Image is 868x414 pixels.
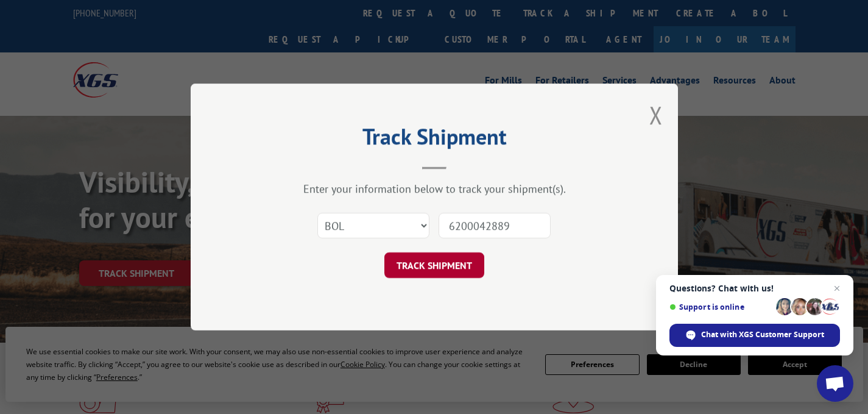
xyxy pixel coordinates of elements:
span: Support is online [669,302,772,312]
input: Number(s) [439,213,551,238]
div: Enter your information below to track your shipment(s). [252,182,617,196]
div: Open chat [817,365,853,402]
button: Close modal [649,99,663,131]
h2: Track Shipment [252,128,617,151]
button: TRACK SHIPMENT [384,252,484,278]
span: Close chat [830,281,844,296]
span: Questions? Chat with us! [669,284,840,293]
div: Chat with XGS Customer Support [669,324,840,347]
span: Chat with XGS Customer Support [701,329,824,340]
